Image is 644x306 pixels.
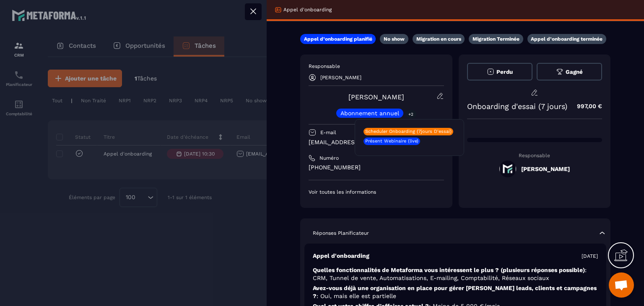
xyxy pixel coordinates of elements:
p: 997,00 € [569,98,602,114]
button: Gagné [537,63,602,80]
p: Responsable [309,63,444,70]
h5: [PERSON_NAME] [521,166,570,172]
p: Numéro [319,155,339,161]
p: [PHONE_NUMBER] [309,163,444,171]
p: [PERSON_NAME] [320,75,361,80]
span: Gagné [566,69,583,75]
p: Présent Webinaire (live) [365,138,418,144]
span: Perdu [496,69,513,75]
div: Ouvrir le chat [609,272,634,298]
p: Réponses Planificateur [313,230,369,236]
p: Appel d’onboarding planifié [304,36,372,42]
p: Scheduler Onboarding (7jours D'essai) [365,129,452,135]
p: +2 [405,110,416,119]
p: [DATE] [582,253,598,259]
a: [PERSON_NAME] [348,93,404,101]
p: [EMAIL_ADDRESS][DOMAIN_NAME] [309,138,444,146]
p: Avez-vous déjà une organisation en place pour gérer [PERSON_NAME] leads, clients et campagnes ? [313,284,598,300]
span: : Oui, mais elle est partielle [317,293,396,299]
p: Voir toutes les informations [309,189,444,195]
p: Appel d'onboarding [313,252,369,260]
p: Appel d'onboarding [283,6,332,13]
p: E-mail [320,129,336,136]
p: Quelles fonctionnalités de Metaforma vous intéressent le plus ? (plusieurs réponses possible) [313,266,598,282]
p: Onboarding d'essai (7 jours) [467,102,567,111]
p: Migration Terminée [473,36,519,42]
p: Abonnement annuel [340,110,399,116]
p: Migration en cours [416,36,461,42]
p: No show [384,36,405,42]
p: Appel d’onboarding terminée [531,36,602,42]
button: Perdu [467,63,532,80]
p: Responsable [467,153,602,158]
